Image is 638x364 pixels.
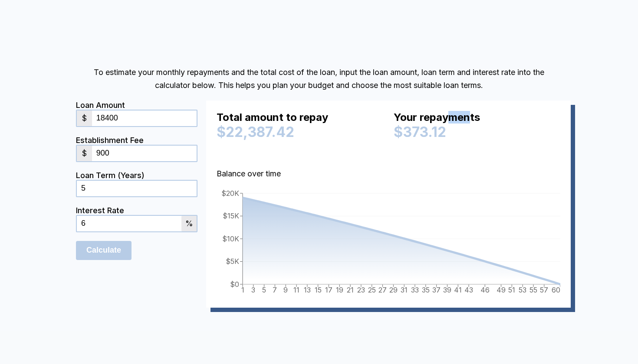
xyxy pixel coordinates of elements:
[181,216,197,231] div: %
[273,286,277,294] tspan: 7
[464,286,473,294] tspan: 43
[394,111,560,127] div: Your repayments
[77,216,181,231] input: 0
[283,286,288,294] tspan: 9
[221,188,239,197] tspan: $20K
[92,146,197,161] input: 0
[432,286,441,294] tspan: 37
[336,286,343,294] tspan: 19
[454,286,462,294] tspan: 41
[347,286,354,294] tspan: 21
[76,171,197,180] div: Loan Term (Years)
[92,110,197,126] input: 0
[262,286,266,294] tspan: 5
[241,286,244,294] tspan: 1
[77,181,197,196] input: 0
[422,286,430,294] tspan: 35
[508,286,515,294] tspan: 51
[552,286,560,294] tspan: 60
[394,123,560,140] div: $373.12
[76,241,132,260] input: Calculate
[217,167,560,180] p: Balance over time
[76,136,197,145] div: Establishment Fee
[315,286,322,294] tspan: 15
[223,211,239,220] tspan: $15K
[378,286,387,294] tspan: 27
[357,286,365,294] tspan: 23
[222,234,239,243] tspan: $10K
[217,123,383,140] div: $22,387.42
[76,101,197,110] div: Loan Amount
[325,286,332,294] tspan: 17
[368,286,376,294] tspan: 25
[389,286,398,294] tspan: 29
[217,111,383,127] div: Total amount to repay
[519,286,526,294] tspan: 53
[76,206,197,215] div: Interest Rate
[226,257,239,266] tspan: $5K
[529,286,537,294] tspan: 55
[480,286,490,294] tspan: 46
[411,286,419,294] tspan: 33
[540,286,548,294] tspan: 57
[401,286,408,294] tspan: 31
[304,286,311,294] tspan: 13
[76,66,562,92] p: To estimate your monthly repayments and the total cost of the loan, input the loan amount, loan t...
[77,146,92,161] div: $
[497,286,506,294] tspan: 49
[230,279,239,288] tspan: $0
[443,286,451,294] tspan: 39
[77,110,92,126] div: $
[251,286,255,294] tspan: 3
[293,286,299,294] tspan: 11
